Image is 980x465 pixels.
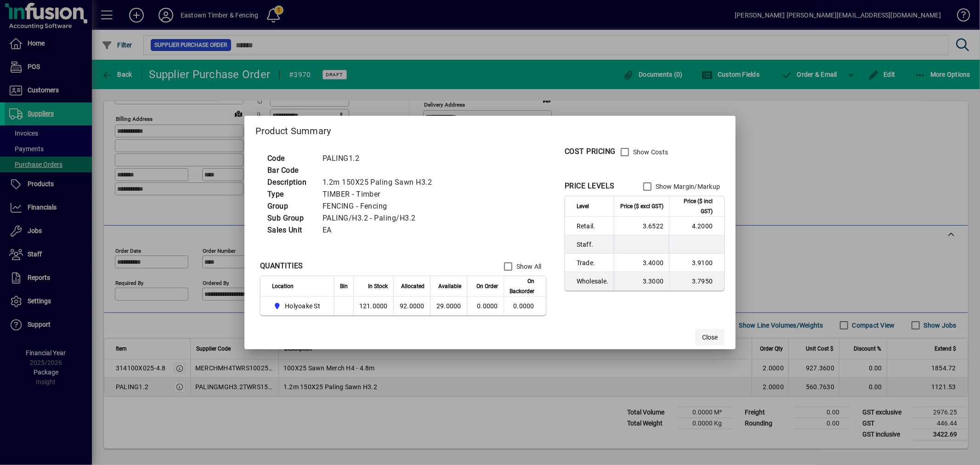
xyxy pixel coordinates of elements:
[654,182,720,191] label: Show Margin/Markup
[614,217,669,235] td: 3.6522
[340,281,348,291] span: Bin
[263,164,318,176] td: Bar Code
[669,272,724,290] td: 3.7950
[476,281,498,291] span: On Order
[577,240,609,249] span: Staff.
[263,224,318,236] td: Sales Unit
[430,297,467,315] td: 29.0000
[675,196,713,216] span: Price ($ incl GST)
[368,281,388,291] span: In Stock
[263,212,318,224] td: Sub Group
[263,176,318,188] td: Description
[631,147,668,157] label: Show Costs
[515,262,542,271] label: Show All
[577,277,609,286] span: Wholesale.
[577,258,609,267] span: Trade.
[477,302,498,310] span: 0.0000
[285,301,320,311] span: Holyoake St
[438,281,461,291] span: Available
[263,188,318,200] td: Type
[318,176,443,188] td: 1.2m 150X25 Paling Sawn H3.2
[244,116,736,142] h2: Product Summary
[695,329,725,346] button: Close
[318,212,443,224] td: PALING/H3.2 - Paling/H3.2
[263,200,318,212] td: Group
[669,254,724,272] td: 3.9100
[565,146,616,157] div: COST PRICING
[401,281,425,291] span: Allocated
[702,333,718,342] span: Close
[577,201,589,211] span: Level
[263,153,318,164] td: Code
[669,217,724,235] td: 4.2000
[620,201,663,211] span: Price ($ excl GST)
[393,297,430,315] td: 92.0000
[577,221,609,231] span: Retail.
[272,281,294,291] span: Location
[318,188,443,200] td: TIMBER - Timber
[614,272,669,290] td: 3.3000
[565,181,615,192] div: PRICE LEVELS
[318,200,443,212] td: FENCING - Fencing
[318,153,443,164] td: PALING1.2
[272,301,324,312] span: Holyoake St
[353,297,393,315] td: 121.0000
[504,297,546,315] td: 0.0000
[318,224,443,236] td: EA
[260,261,303,272] div: QUANTITIES
[510,276,534,296] span: On Backorder
[614,254,669,272] td: 3.4000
